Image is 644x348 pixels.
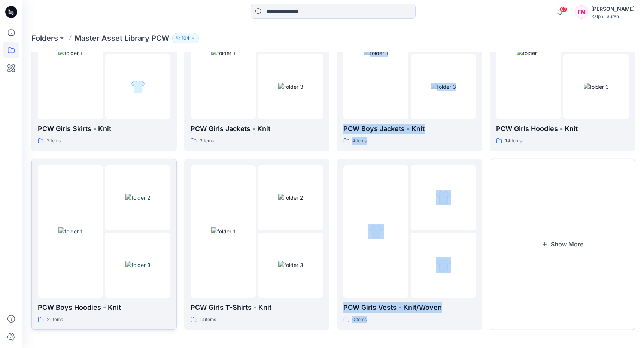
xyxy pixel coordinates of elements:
[191,124,323,134] p: PCW Girls Jackets - Knit
[125,261,151,269] img: folder 3
[200,316,216,324] p: 14 items
[182,34,189,42] p: 104
[591,4,635,13] div: [PERSON_NAME]
[211,49,236,57] img: folder 1
[584,83,609,91] img: folder 3
[31,159,177,330] a: folder 1folder 2folder 3PCW Boys Hoodies - Knit21items
[38,124,170,134] p: PCW Girls Skirts - Knit
[47,316,63,324] p: 21 items
[58,49,83,57] img: folder 1
[517,49,541,57] img: folder 1
[130,79,146,94] img: folder 3
[184,159,329,330] a: folder 1folder 2folder 3PCW Girls T-Shirts - Knit14items
[278,261,303,269] img: folder 3
[211,227,236,235] img: folder 1
[505,137,522,145] p: 14 items
[278,83,303,91] img: folder 3
[591,13,635,19] div: Ralph Lauren
[436,190,451,205] img: folder 2
[436,257,451,273] img: folder 3
[431,83,456,91] img: folder 3
[337,159,482,330] a: folder 1folder 2folder 3PCW Girls Vests - Knit/Woven0items
[343,302,476,313] p: PCW Girls Vests - Knit/Woven
[38,302,170,313] p: PCW Boys Hoodies - Knit
[575,5,588,19] div: FM
[352,316,367,324] p: 0 items
[191,302,323,313] p: PCW Girls T-Shirts - Knit
[490,159,635,330] button: Show More
[200,137,214,145] p: 3 items
[559,6,568,12] span: 87
[343,124,476,134] p: PCW Boys Jackets - Knit
[47,137,61,145] p: 2 items
[31,33,58,43] a: Folders
[278,194,303,202] img: folder 2
[125,194,150,202] img: folder 2
[364,49,388,57] img: folder 1
[368,224,384,239] img: folder 1
[496,124,629,134] p: PCW Girls Hoodies - Knit
[352,137,367,145] p: 4 items
[58,227,83,235] img: folder 1
[172,33,199,43] button: 104
[75,33,169,43] p: Master Asset Library PCW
